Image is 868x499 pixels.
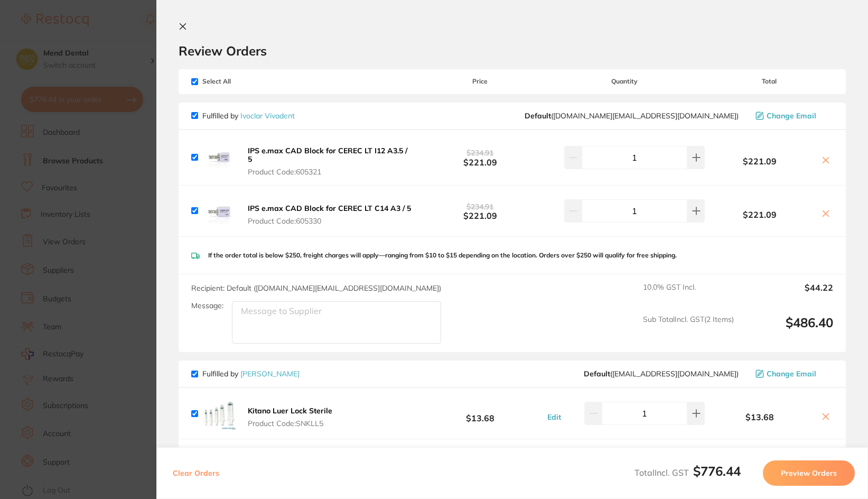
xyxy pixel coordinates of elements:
[202,141,236,174] img: a205c3Rraw
[705,412,814,422] b: $13.68
[742,283,833,306] output: $44.22
[705,210,814,219] b: $221.09
[693,463,741,479] b: $776.44
[416,404,544,423] b: $13.68
[767,112,816,120] span: Change Email
[248,419,332,428] span: Product Code: SNKLL5
[240,369,300,378] a: [PERSON_NAME]
[248,146,407,164] b: IPS e.max CAD Block for CEREC LT I12 A3.5 / 5
[466,202,493,211] span: $234.91
[544,78,705,85] span: Quantity
[416,78,544,85] span: Price
[202,369,300,378] p: Fulfilled by
[763,460,855,486] button: Preview Orders
[191,301,223,310] label: Message:
[705,78,833,85] span: Total
[202,112,295,120] p: Fulfilled by
[525,111,551,121] b: Default
[202,396,236,430] img: NXB3dnc0ag
[248,217,411,225] span: Product Code: 605330
[742,315,833,344] output: $486.40
[248,406,332,415] b: Kitano Luer Lock Sterile
[544,412,564,422] button: Edit
[191,78,297,85] span: Select All
[240,111,295,121] a: Ivoclar Vivadent
[202,194,236,228] img: cTkwZ2V3NA
[634,467,741,478] span: Total Incl. GST
[767,369,816,378] span: Change Email
[752,369,833,378] button: Change Email
[170,460,222,486] button: Clear Orders
[416,201,544,221] b: $221.09
[179,43,846,59] h2: Review Orders
[245,406,335,428] button: Kitano Luer Lock Sterile Product Code:SNKLL5
[705,156,814,166] b: $221.09
[416,147,544,167] b: $221.09
[584,369,610,378] b: Default
[245,146,416,177] button: IPS e.max CAD Block for CEREC LT I12 A3.5 / 5 Product Code:605321
[466,148,493,158] span: $234.91
[643,283,734,306] span: 10.0 % GST Incl.
[752,111,833,121] button: Change Email
[584,369,739,378] span: save@adamdental.com.au
[525,112,739,120] span: orders.au@ivoclarvivadent.com
[245,204,414,226] button: IPS e.max CAD Block for CEREC LT C14 A3 / 5 Product Code:605330
[191,283,441,293] span: Recipient: Default ( [DOMAIN_NAME][EMAIL_ADDRESS][DOMAIN_NAME] )
[248,168,413,176] span: Product Code: 605321
[208,252,677,259] p: If the order total is below $250, freight charges will apply—ranging from $10 to $15 depending on...
[248,204,411,213] b: IPS e.max CAD Block for CEREC LT C14 A3 / 5
[643,315,734,344] span: Sub Total Incl. GST ( 2 Items)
